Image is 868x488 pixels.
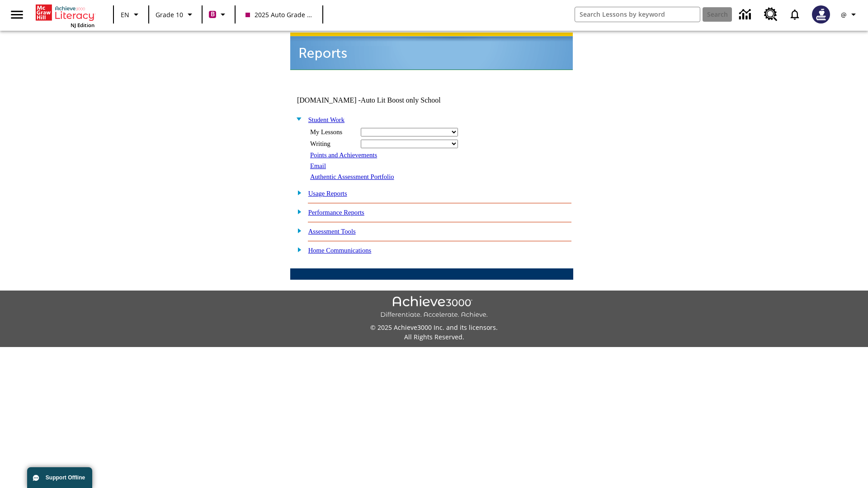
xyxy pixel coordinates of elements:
[46,474,85,481] span: Support Offline
[71,22,94,28] span: NJ Edition
[36,3,94,28] div: Home
[759,2,783,27] a: Resource Center, Will open in new tab
[835,6,864,23] button: Profile/Settings
[380,296,488,319] img: Achieve3000 Differentiate Accelerate Achieve
[308,190,347,197] a: Usage Reports
[361,96,441,104] nobr: Auto Lit Boost only School
[807,3,835,26] button: Select a new avatar
[152,6,199,23] button: Grade: Grade 10, Select a grade
[292,115,302,123] img: minus.gif
[292,226,302,235] img: plus.gif
[308,209,364,216] a: Performance Reports
[308,228,356,235] a: Assessment Tools
[783,3,807,26] a: Notifications
[121,10,129,19] span: EN
[292,207,302,216] img: plus.gif
[156,10,183,19] span: Grade 10
[310,128,355,136] div: My Lessons
[292,188,302,197] img: plus.gif
[310,173,394,180] a: Authentic Assessment Portfolio
[290,33,573,70] img: header
[117,6,146,23] button: Language: EN, Select a language
[812,5,830,23] img: Avatar
[841,10,847,19] span: @
[308,116,344,123] a: Student Work
[734,2,759,27] a: Data Center
[292,245,302,253] img: plus.gif
[205,6,232,23] button: Boost Class color is violet red. Change class color
[211,9,215,20] span: B
[310,162,326,169] a: Email
[27,467,92,488] button: Support Offline
[575,7,700,22] input: search field
[4,1,30,28] button: Open side menu
[310,151,377,159] a: Points and Achievements
[245,10,312,19] span: 2025 Auto Grade 10
[308,247,372,254] a: Home Communications
[297,96,463,104] td: [DOMAIN_NAME] -
[310,140,355,148] div: Writing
